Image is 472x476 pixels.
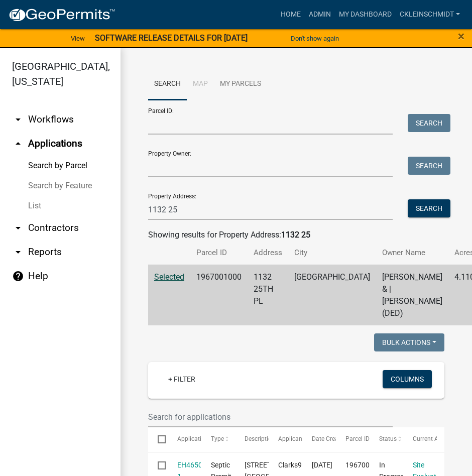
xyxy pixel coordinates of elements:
[458,30,464,42] button: Close
[376,241,448,265] th: Owner Name
[312,435,347,442] span: Date Created
[335,5,396,24] a: My Dashboard
[211,435,224,442] span: Type
[245,435,275,442] span: Description
[201,427,234,451] datatable-header-cell: Type
[396,5,464,24] a: ckleinschmidt
[403,427,437,451] datatable-header-cell: Current Activity
[190,241,248,265] th: Parcel ID
[95,33,248,43] strong: SOFTWARE RELEASE DETAILS FOR [DATE]
[12,138,24,150] i: arrow_drop_up
[374,333,444,351] button: Bulk Actions
[383,370,432,388] button: Columns
[235,427,269,451] datatable-header-cell: Description
[312,461,332,469] span: 08/17/2025
[148,68,187,100] a: Search
[288,241,376,265] th: City
[408,157,450,175] button: Search
[345,461,386,469] span: 1967001000
[277,5,305,24] a: Home
[288,265,376,325] td: [GEOGRAPHIC_DATA]
[278,461,314,469] span: Clarks9917
[148,427,167,451] datatable-header-cell: Select
[281,230,310,240] strong: 1132 25
[408,114,450,132] button: Search
[413,435,454,442] span: Current Activity
[345,435,370,442] span: Parcel ID
[148,407,393,427] input: Search for applications
[160,370,203,388] a: + Filter
[408,199,450,217] button: Search
[278,435,304,442] span: Applicant
[305,5,335,24] a: Admin
[269,427,302,451] datatable-header-cell: Applicant
[12,246,24,258] i: arrow_drop_down
[248,265,288,325] td: 1132 25TH PL
[12,113,24,126] i: arrow_drop_down
[154,272,184,282] a: Selected
[458,29,464,43] span: ×
[190,265,248,325] td: 1967001000
[67,30,89,47] a: View
[370,427,403,451] datatable-header-cell: Status
[12,270,24,282] i: help
[287,30,343,47] button: Don't show again
[379,435,397,442] span: Status
[148,229,444,241] div: Showing results for Property Address:
[248,241,288,265] th: Address
[214,68,267,100] a: My Parcels
[302,427,336,451] datatable-header-cell: Date Created
[12,222,24,234] i: arrow_drop_down
[376,265,448,325] td: [PERSON_NAME] & | [PERSON_NAME] (DED)
[167,427,201,451] datatable-header-cell: Application Number
[177,435,232,442] span: Application Number
[336,427,370,451] datatable-header-cell: Parcel ID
